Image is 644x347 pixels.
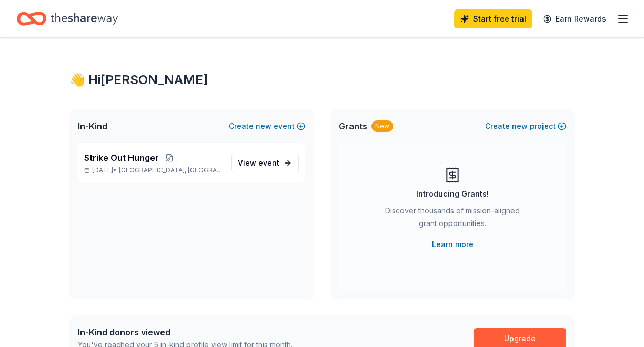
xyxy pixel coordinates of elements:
div: In-Kind donors viewed [78,326,293,339]
div: New [371,120,393,132]
span: Strike Out Hunger [84,151,159,164]
span: new [256,120,271,132]
span: new [512,120,528,132]
div: Discover thousands of mission-aligned grant opportunities. [381,205,524,234]
a: Earn Rewards [537,9,612,28]
span: View [238,157,279,169]
button: Createnewevent [229,120,305,132]
div: Introducing Grants! [416,188,489,200]
span: [GEOGRAPHIC_DATA], [GEOGRAPHIC_DATA] [119,166,223,175]
a: Start free trial [454,9,532,28]
span: event [258,158,279,167]
a: Home [17,6,118,31]
div: 👋 Hi [PERSON_NAME] [69,72,575,88]
span: Grants [339,120,367,132]
a: Learn more [432,238,474,251]
a: View event [231,154,299,172]
button: Createnewproject [485,120,566,132]
span: In-Kind [78,120,107,132]
p: [DATE] • [84,166,223,175]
